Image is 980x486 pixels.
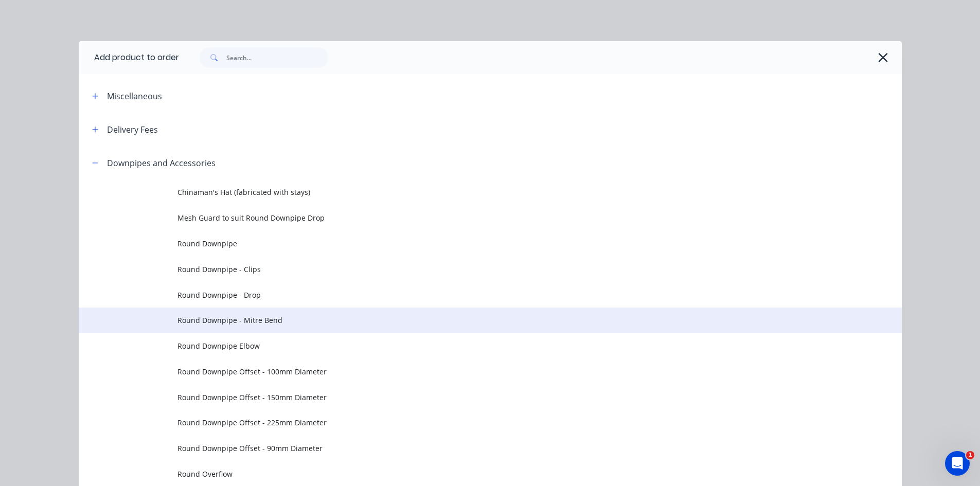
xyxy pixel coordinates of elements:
[177,392,757,403] span: Round Downpipe Offset - 150mm Diameter
[79,41,179,74] div: Add product to order
[177,238,757,249] span: Round Downpipe
[177,443,757,454] span: Round Downpipe Offset - 90mm Diameter
[177,212,757,223] span: Mesh Guard to suit Round Downpipe Drop
[226,47,328,68] input: Search...
[177,290,757,300] span: Round Downpipe - Drop
[177,264,757,275] span: Round Downpipe - Clips
[966,451,974,459] span: 1
[107,90,162,102] div: Miscellaneous
[945,451,970,476] iframe: Intercom live chat
[177,417,757,428] span: Round Downpipe Offset - 225mm Diameter
[177,366,757,377] span: Round Downpipe Offset - 100mm Diameter
[107,157,216,169] div: Downpipes and Accessories
[177,187,757,197] span: Chinaman's Hat (fabricated with stays)
[177,315,757,326] span: Round Downpipe - Mitre Bend
[177,340,757,351] span: Round Downpipe Elbow
[177,469,757,479] span: Round Overflow
[107,123,158,136] div: Delivery Fees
